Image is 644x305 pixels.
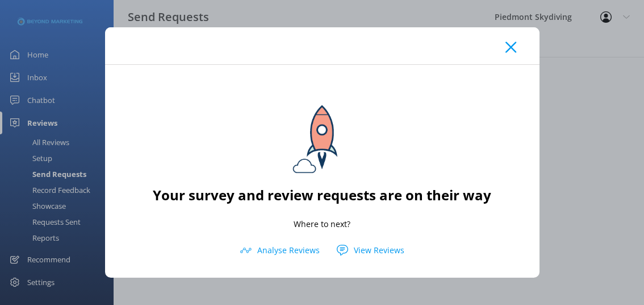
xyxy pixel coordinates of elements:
p: Where to next? [294,218,350,230]
button: View Reviews [328,242,413,259]
h2: Your survey and review requests are on their way [153,184,491,206]
button: Close [505,42,516,53]
img: sending... [271,82,373,184]
button: Analyse Reviews [232,242,328,259]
